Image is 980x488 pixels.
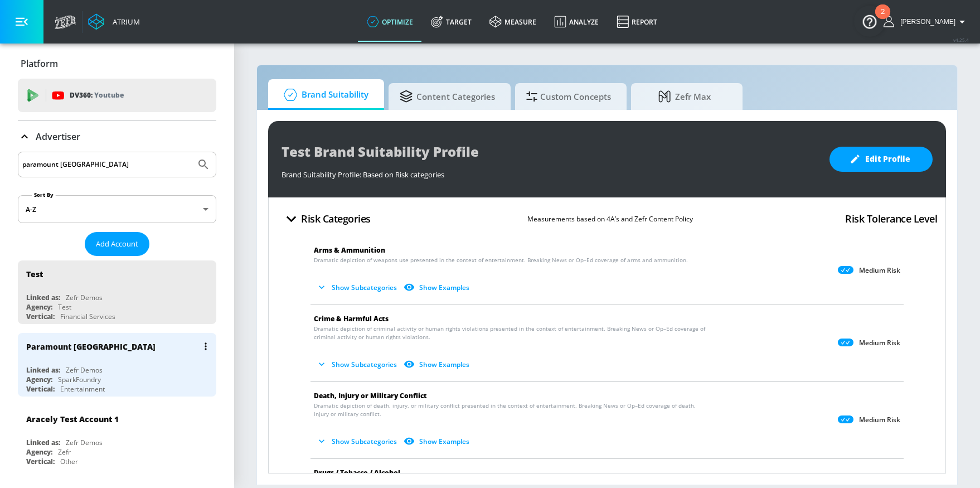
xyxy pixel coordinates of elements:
[829,147,933,172] button: Edit Profile
[70,89,124,102] p: DV360:
[58,447,71,457] div: Zefr
[18,333,216,397] div: Paramount [GEOGRAPHIC_DATA]Linked as:Zefr DemosAgency:SparkFoundryVertical:Entertainment
[26,438,60,447] div: Linked as:
[85,232,149,256] button: Add Account
[314,402,712,418] span: Dramatic depiction of death, injury, or military conflict presented in the context of entertainme...
[18,121,216,152] div: Advertiser
[314,245,385,255] span: Arms & Ammunition
[60,384,105,394] div: Entertainment
[18,48,216,79] div: Platform
[26,293,60,302] div: Linked as:
[527,213,693,225] p: Measurements based on 4A’s and Zefr Content Policy
[18,405,216,469] div: Aracely Test Account 1Linked as:Zefr DemosAgency:ZefrVertical:Other
[26,312,55,321] div: Vertical:
[26,457,55,466] div: Vertical:
[22,157,191,172] input: Search by name
[191,152,216,177] button: Submit Search
[66,438,103,447] div: Zefr Demos
[26,384,55,394] div: Vertical:
[26,414,119,424] div: Aracely Test Account 1
[852,152,910,166] span: Edit Profile
[896,18,955,26] span: login as: amanda.cermak@zefr.com
[314,314,389,323] span: Crime & Harmful Acts
[526,83,611,110] span: Custom Concepts
[859,266,900,275] p: Medium Risk
[58,375,101,384] div: SparkFoundry
[277,206,375,232] button: Risk Categories
[21,57,58,70] p: Platform
[314,432,401,451] button: Show Subcategories
[60,457,78,466] div: Other
[859,415,900,424] p: Medium Risk
[36,131,80,143] p: Advertiser
[854,6,885,37] button: Open Resource Center, 2 new notifications
[314,278,401,297] button: Show Subcategories
[859,339,900,347] p: Medium Risk
[401,355,474,374] button: Show Examples
[358,2,422,42] a: optimize
[642,83,727,110] span: Zefr Max
[66,365,103,375] div: Zefr Demos
[32,191,56,199] label: Sort By
[18,260,216,324] div: TestLinked as:Zefr DemosAgency:TestVertical:Financial Services
[481,2,545,42] a: measure
[60,312,115,321] div: Financial Services
[26,341,156,352] div: Paramount [GEOGRAPHIC_DATA]
[18,195,216,223] div: A-Z
[282,164,818,180] div: Brand Suitability Profile: Based on Risk categories
[26,269,43,279] div: Test
[953,37,969,43] span: v 4.25.4
[314,468,400,477] span: Drugs / Tobacco / Alcohol
[18,79,216,112] div: DV360: Youtube
[314,256,688,264] span: Dramatic depiction of weapons use presented in the context of entertainment. Breaking News or Op–...
[314,325,712,341] span: Dramatic depiction of criminal activity or human rights violations presented in the context of en...
[845,211,937,226] h4: Risk Tolerance Level
[66,293,103,302] div: Zefr Demos
[314,355,401,374] button: Show Subcategories
[422,2,481,42] a: Target
[401,278,474,297] button: Show Examples
[96,238,138,250] span: Add Account
[301,211,371,226] h4: Risk Categories
[108,17,140,27] div: Atrium
[279,81,368,108] span: Brand Suitability
[26,447,52,457] div: Agency:
[58,302,71,312] div: Test
[884,15,969,28] button: [PERSON_NAME]
[26,375,52,384] div: Agency:
[26,302,52,312] div: Agency:
[400,83,495,110] span: Content Categories
[545,2,608,42] a: Analyze
[88,13,140,30] a: Atrium
[314,391,427,400] span: Death, Injury or Military Conflict
[26,365,60,375] div: Linked as:
[94,89,124,101] p: Youtube
[881,12,885,26] div: 2
[608,2,666,42] a: Report
[401,432,474,451] button: Show Examples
